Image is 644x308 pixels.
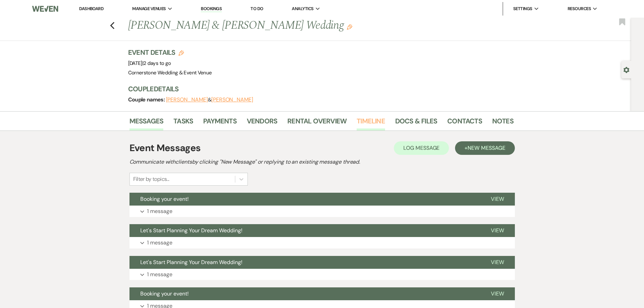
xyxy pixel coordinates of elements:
p: 1 message [147,270,172,279]
span: View [491,227,504,234]
a: Rental Overview [287,116,347,131]
span: | [142,60,171,67]
a: Tasks [173,116,193,131]
span: Analytics [292,5,313,12]
span: View [491,290,504,297]
button: Booking your event! [129,193,480,206]
span: 2 days to go [143,60,171,67]
a: To Do [251,6,263,11]
a: Bookings [201,6,222,12]
span: Manage Venues [132,5,166,12]
button: [PERSON_NAME] [211,97,253,102]
h3: Couple Details [128,84,507,94]
span: Settings [513,5,532,12]
a: Dashboard [79,6,103,11]
div: Filter by topics... [133,175,169,183]
button: View [480,193,515,206]
span: Couple names: [128,96,166,103]
span: New Message [468,144,505,151]
a: Contacts [447,116,482,131]
a: Docs & Files [395,116,437,131]
a: Messages [129,116,164,131]
h1: [PERSON_NAME] & [PERSON_NAME] Wedding [128,18,431,34]
a: Payments [203,116,237,131]
span: Cornerstone Wedding & Event Venue [128,69,212,76]
button: View [480,287,515,300]
span: View [491,259,504,266]
p: 1 message [147,238,172,247]
button: View [480,256,515,269]
button: View [480,224,515,237]
button: [PERSON_NAME] [166,97,208,102]
button: Let's Start Planning Your Dream Wedding! [129,224,480,237]
button: Edit [347,24,352,30]
span: Log Message [403,144,439,151]
img: Weven Logo [32,2,58,16]
span: View [491,195,504,203]
button: 1 message [129,269,515,280]
button: 1 message [129,237,515,248]
button: Let's Start Planning Your Dream Wedding! [129,256,480,269]
button: Booking your event! [129,287,480,300]
span: Booking your event! [140,290,189,297]
p: 1 message [147,207,172,216]
span: & [166,96,253,103]
button: +New Message [455,141,515,155]
span: Booking your event! [140,195,189,203]
span: Let's Start Planning Your Dream Wedding! [140,259,242,266]
a: Timeline [357,116,385,131]
button: Open lead details [623,66,629,73]
span: Let's Start Planning Your Dream Wedding! [140,227,242,234]
button: Log Message [394,141,449,155]
span: Resources [568,5,591,12]
h3: Event Details [128,48,212,57]
h1: Event Messages [129,141,201,155]
a: Vendors [247,116,277,131]
button: 1 message [129,206,515,217]
h2: Communicate with clients by clicking "New Message" or replying to an existing message thread. [129,158,515,166]
span: [DATE] [128,60,171,67]
a: Notes [492,116,514,131]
